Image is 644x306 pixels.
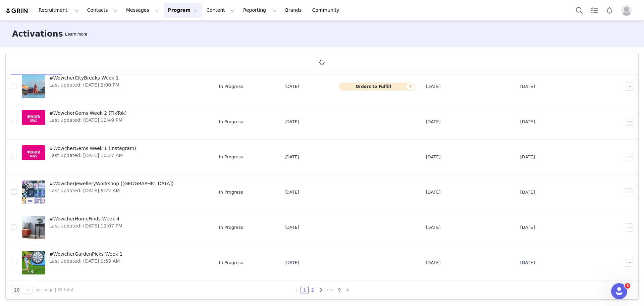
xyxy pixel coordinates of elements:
[520,224,535,231] span: [DATE]
[284,189,299,196] span: [DATE]
[49,145,136,152] span: #WowcherGems Week 1 (Instagram)
[520,189,535,196] span: [DATE]
[219,154,243,160] span: In Progress
[426,118,441,125] span: [DATE]
[5,8,29,14] img: grin logo
[281,3,308,18] a: Brands
[587,3,602,18] a: Tasks
[49,222,122,229] span: Last updated: [DATE] 12:07 PM
[520,154,535,160] span: [DATE]
[22,144,208,170] a: #WowcherGems Week 1 (Instagram)Last updated: [DATE] 10:27 AM
[49,258,122,265] span: Last updated: [DATE] 9:53 AM
[617,5,639,16] button: Profile
[22,214,208,241] a: #WowcherHomeFinds Week 4Last updated: [DATE] 12:07 PM
[219,224,243,231] span: In Progress
[164,3,202,18] button: Program
[49,110,127,117] span: #WowcherGems Week 2 (TikTok)
[294,288,299,292] i: icon: left
[22,179,208,206] a: #WowcherJewelleryWorkshop ([GEOGRAPHIC_DATA])Last updated: [DATE] 8:22 AM
[26,288,30,293] i: icon: down
[22,73,208,100] a: #WowcherCityBreaks Week 1Last updated: [DATE] 2:00 PM
[309,286,317,294] li: 2
[284,83,299,90] span: [DATE]
[611,283,627,299] iframe: Intercom live chat
[308,3,346,18] a: Community
[49,152,136,159] span: Last updated: [DATE] 10:27 AM
[317,286,324,294] a: 3
[239,3,281,18] button: Reporting
[22,249,208,276] a: #WowcherGardenPicks Week 1Last updated: [DATE] 9:53 AM
[602,3,617,18] button: Notifications
[284,154,299,160] span: [DATE]
[284,224,299,231] span: [DATE]
[284,118,299,125] span: [DATE]
[12,28,63,40] h3: Activations
[202,3,239,18] button: Content
[426,189,441,196] span: [DATE]
[325,286,335,294] li: Next 3 Pages
[426,259,441,266] span: [DATE]
[35,3,83,18] button: Recruitment
[284,259,299,266] span: [DATE]
[219,189,243,196] span: In Progress
[22,108,208,135] a: #WowcherGems Week 2 (TikTok)Last updated: [DATE] 12:49 PM
[49,180,174,187] span: #WowcherJewelleryWorkshop ([GEOGRAPHIC_DATA])
[345,288,350,292] i: icon: right
[219,118,243,125] span: In Progress
[49,215,122,222] span: #WowcherHomeFinds Week 4
[49,187,174,194] span: Last updated: [DATE] 8:22 AM
[36,287,73,293] span: per page | 87 total
[219,83,243,90] span: In Progress
[301,286,308,294] a: 1
[625,283,630,289] span: 6
[14,286,20,294] div: 10
[520,259,535,266] span: [DATE]
[335,286,343,294] li: 9
[64,31,89,38] div: Tooltip anchor
[49,251,122,258] span: #WowcherGardenPicks Week 1
[122,3,163,18] button: Messages
[317,286,325,294] li: 3
[520,83,535,90] span: [DATE]
[49,74,119,82] span: #WowcherCityBreaks Week 1
[292,286,301,294] li: Previous Page
[336,286,343,294] a: 9
[572,3,587,18] button: Search
[426,83,441,90] span: [DATE]
[83,3,122,18] button: Contacts
[49,117,127,124] span: Last updated: [DATE] 12:49 PM
[343,286,352,294] li: Next Page
[426,224,441,231] span: [DATE]
[301,286,309,294] li: 1
[339,83,415,91] button: Orders to Fulfill7
[520,118,535,125] span: [DATE]
[325,286,335,294] span: •••
[621,5,632,16] img: placeholder-profile.jpg
[426,154,441,160] span: [DATE]
[49,82,119,89] span: Last updated: [DATE] 2:00 PM
[309,286,316,294] a: 2
[219,259,243,266] span: In Progress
